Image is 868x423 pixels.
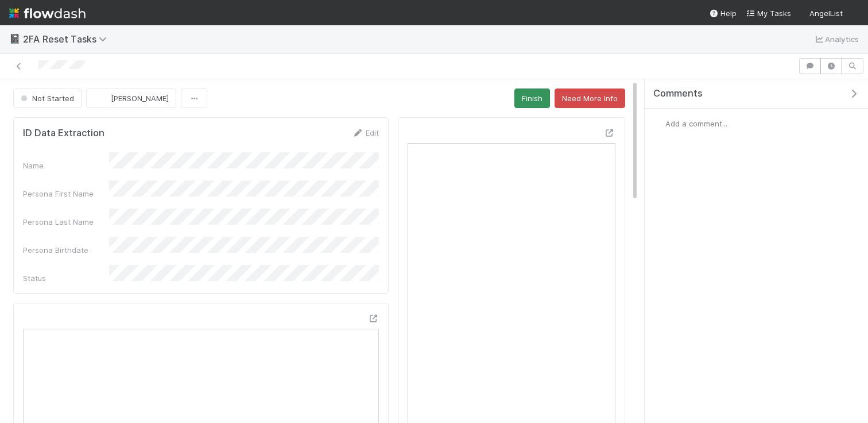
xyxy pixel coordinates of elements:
[86,89,176,108] button: [PERSON_NAME]
[23,244,109,256] div: Persona Birthdate
[813,32,859,46] a: Analytics
[665,119,727,128] span: Add a comment...
[9,34,21,44] span: 📓
[9,3,86,23] img: logo-inverted-e16ddd16eac7371096b0.svg
[555,89,625,108] button: Need More Info
[809,9,843,18] span: AngelList
[709,7,737,19] div: Help
[352,128,379,137] a: Edit
[653,88,703,99] span: Comments
[96,93,107,104] img: avatar_a8b9208c-77c1-4b07-b461-d8bc701f972e.png
[111,94,169,103] span: [PERSON_NAME]
[654,118,665,129] img: avatar_a8b9208c-77c1-4b07-b461-d8bc701f972e.png
[23,128,104,139] h5: ID Data Extraction
[23,188,109,199] div: Persona First Name
[23,272,109,284] div: Status
[13,89,82,108] button: Not Started
[18,94,74,103] span: Not Started
[514,89,550,108] button: Finish
[23,216,109,228] div: Persona Last Name
[23,160,109,171] div: Name
[746,9,791,18] span: My Tasks
[23,33,113,45] span: 2FA Reset Tasks
[847,8,859,20] img: avatar_a8b9208c-77c1-4b07-b461-d8bc701f972e.png
[746,7,791,19] a: My Tasks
